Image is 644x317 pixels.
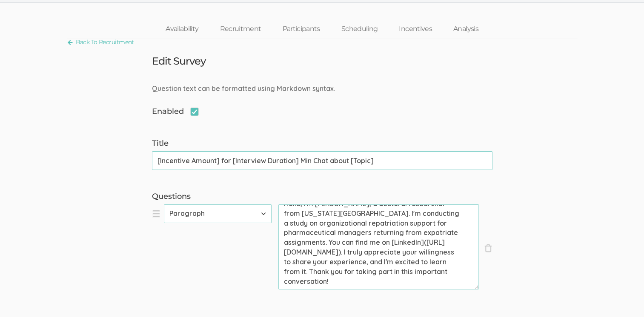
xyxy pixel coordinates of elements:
[152,138,492,149] label: Title
[67,37,134,48] a: Back To Recruitment
[272,20,330,38] a: Participants
[152,106,199,117] span: Enabled
[484,244,492,252] span: ×
[152,56,206,67] h3: Edit Survey
[146,84,499,93] div: Question text can be formatted using Markdown syntax.
[388,20,443,38] a: Incentives
[443,20,489,38] a: Analysis
[155,20,209,38] a: Availability
[331,20,389,38] a: Scheduling
[152,191,492,202] label: Questions
[209,20,272,38] a: Recruitment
